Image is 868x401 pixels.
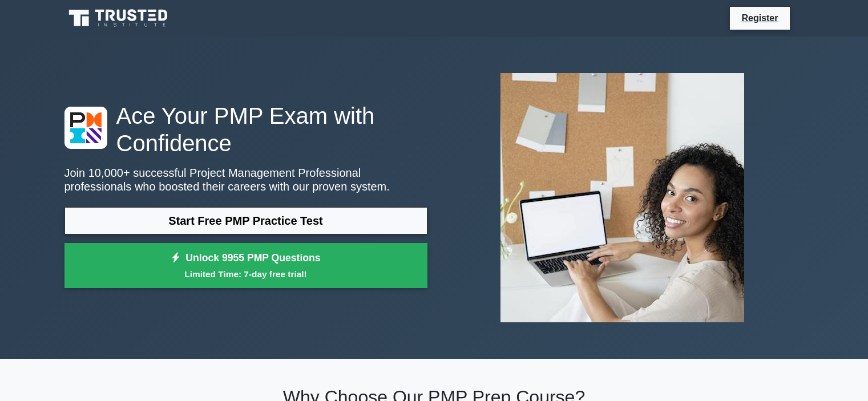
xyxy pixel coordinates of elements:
a: Start Free PMP Practice Test [64,207,427,234]
small: Limited Time: 7-day free trial! [79,268,413,281]
h1: Ace Your PMP Exam with Confidence [64,102,427,157]
a: Unlock 9955 PMP QuestionsLimited Time: 7-day free trial! [64,243,427,289]
p: Join 10,000+ successful Project Management Professional professionals who boosted their careers w... [64,166,427,193]
a: Register [734,11,785,25]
